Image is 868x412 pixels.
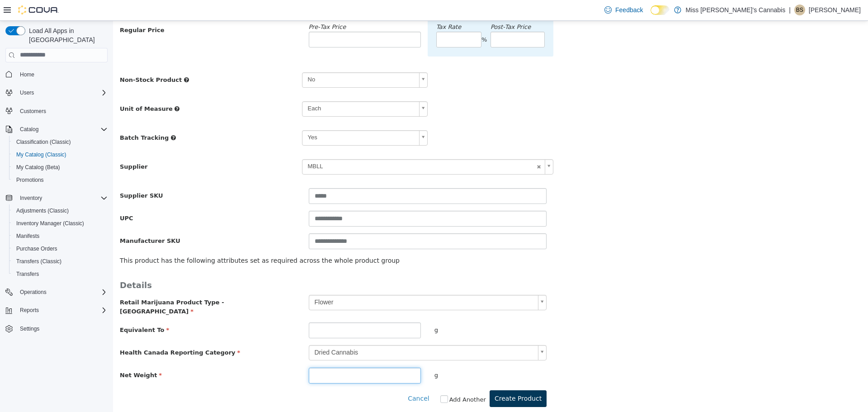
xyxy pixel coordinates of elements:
[7,114,56,120] span: Batch Tracking
[13,205,72,216] a: Adjustments (Classic)
[16,245,57,252] span: Purchase Orders
[16,176,44,184] span: Promotions
[16,323,43,334] a: Settings
[20,126,38,133] span: Catalog
[13,205,108,216] span: Adjustments (Classic)
[18,5,59,14] img: Cova
[13,218,88,229] a: Inventory Manager (Classic)
[9,161,111,174] button: My Catalog (Beta)
[2,104,111,118] button: Customers
[189,109,315,125] a: Yes
[20,289,47,296] span: Operations
[7,85,60,91] span: Unit of Measure
[196,324,434,340] a: Dried Cannabis
[615,5,643,14] span: Feedback
[2,86,111,99] button: Users
[20,194,42,202] span: Inventory
[13,162,108,173] span: My Catalog (Beta)
[196,3,233,9] em: Pre‑Tax Price
[16,124,108,135] span: Catalog
[323,3,348,9] em: Tax Rate
[601,1,646,19] a: Feedback
[16,69,38,80] a: Home
[196,325,422,339] span: Dried Cannabis
[16,69,108,80] span: Home
[377,3,418,9] em: Post‑Tax Price
[196,275,422,289] span: Flower
[13,231,108,242] span: Manifests
[315,302,440,317] div: g
[16,193,46,204] button: Inventory
[189,110,302,124] span: Yes
[189,52,315,67] a: No
[7,217,67,223] span: Manufacturer SKU
[9,255,111,268] button: Transfers (Classic)
[16,220,84,227] span: Inventory Manager (Classic)
[20,307,39,314] span: Reports
[2,68,111,81] button: Home
[2,123,111,136] button: Catalog
[16,105,108,117] span: Customers
[16,87,38,98] button: Users
[20,325,39,332] span: Settings
[13,162,64,173] a: My Catalog (Beta)
[2,286,111,298] button: Operations
[13,231,43,242] a: Manifests
[2,192,111,204] button: Inventory
[13,149,70,160] a: My Catalog (Classic)
[7,351,49,358] span: Net Weight
[16,207,69,214] span: Adjustments (Classic)
[336,374,373,384] label: Add Another
[16,164,60,171] span: My Catalog (Beta)
[315,347,440,363] div: g
[9,268,111,280] button: Transfers
[368,11,377,27] div: %
[7,278,111,294] span: Retail Marijuana Product Type - [GEOGRAPHIC_DATA]
[189,81,302,95] span: Each
[16,258,61,265] span: Transfers (Classic)
[9,242,111,255] button: Purchase Orders
[13,175,108,185] span: Promotions
[13,137,75,147] a: Classification (Classic)
[9,136,111,148] button: Classification (Classic)
[189,52,302,66] span: No
[189,138,441,154] a: MBLL
[686,5,786,15] p: Miss [PERSON_NAME]’s Cannabis
[377,369,434,386] button: Create Product
[7,194,20,201] span: UPC
[7,235,748,245] p: This product has the following attributes set as required across the whole product group
[25,26,108,44] span: Load All Apps in [GEOGRAPHIC_DATA]
[294,369,321,386] button: Cancel
[16,305,108,316] span: Reports
[651,5,670,15] input: Dark Mode
[9,148,111,161] button: My Catalog (Classic)
[13,149,108,160] span: My Catalog (Classic)
[13,256,108,267] span: Transfers (Classic)
[20,71,34,78] span: Home
[789,5,791,15] p: |
[13,269,108,279] span: Transfers
[16,323,108,334] span: Settings
[16,305,42,316] button: Reports
[16,232,39,240] span: Manifests
[7,259,748,270] h3: Details
[13,218,108,229] span: Inventory Manager (Classic)
[16,193,108,204] span: Inventory
[13,256,65,267] a: Transfers (Classic)
[13,175,47,185] a: Promotions
[16,87,108,98] span: Users
[13,269,42,279] a: Transfers
[5,64,108,359] nav: Complex example
[13,137,108,147] span: Classification (Classic)
[16,287,50,298] button: Operations
[16,287,108,298] span: Operations
[16,270,39,278] span: Transfers
[7,56,69,62] span: Non-Stock Product
[2,304,111,317] button: Reports
[16,151,66,158] span: My Catalog (Classic)
[189,81,315,96] a: Each
[2,322,111,335] button: Settings
[16,106,50,117] a: Customers
[16,138,71,146] span: Classification (Classic)
[7,171,50,178] span: Supplier SKU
